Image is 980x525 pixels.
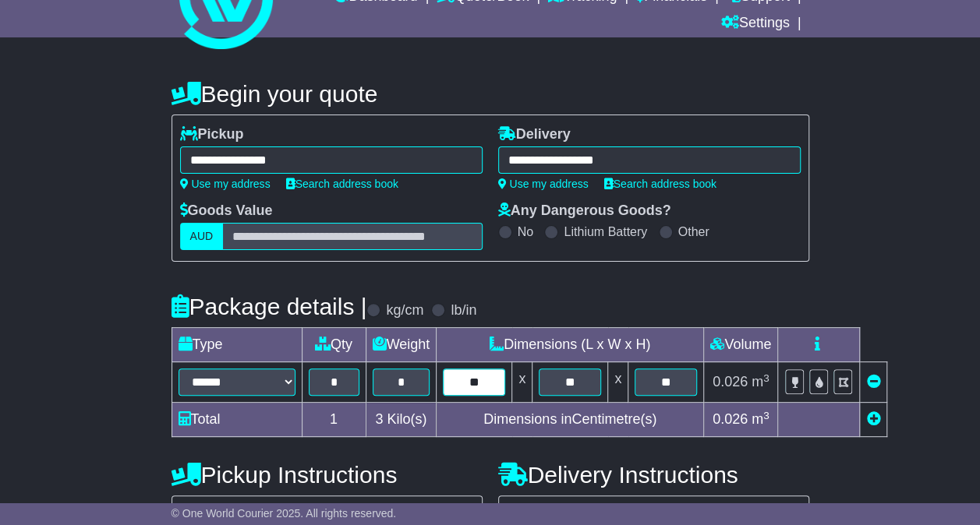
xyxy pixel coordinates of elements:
td: x [608,362,628,403]
label: Pickup [180,126,244,143]
td: x [512,362,532,403]
span: 0.026 [713,411,748,427]
h4: Begin your quote [172,81,809,107]
label: kg/cm [386,302,423,319]
td: Total [172,403,302,437]
a: Use my address [498,178,589,190]
label: AUD [180,223,224,250]
label: Lithium Battery [564,224,647,239]
h4: Pickup Instructions [172,462,483,488]
td: Volume [704,328,778,362]
a: Settings [721,11,790,37]
h4: Delivery Instructions [498,462,809,488]
td: Weight [366,328,437,362]
td: Qty [302,328,366,362]
a: Remove this item [866,374,880,389]
label: lb/in [451,302,476,319]
span: m [752,374,769,389]
sup: 3 [763,372,769,384]
td: Dimensions in Centimetre(s) [437,403,704,437]
a: Use my address [180,178,271,190]
a: Search address book [286,178,398,190]
label: Delivery [498,126,571,143]
span: m [752,411,769,427]
label: No [518,224,533,239]
a: Search address book [604,178,716,190]
span: 0.026 [713,374,748,389]
a: Add new item [866,411,880,427]
label: Goods Value [180,203,273,220]
td: Dimensions (L x W x H) [437,328,704,362]
h4: Package details | [172,294,367,319]
td: Kilo(s) [366,403,437,437]
span: 3 [375,411,383,427]
sup: 3 [763,410,769,421]
label: Any Dangerous Goods? [498,203,671,220]
td: 1 [302,403,366,437]
td: Type [172,328,302,362]
span: © One World Courier 2025. All rights reserved. [172,507,397,520]
label: Other [678,224,709,239]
